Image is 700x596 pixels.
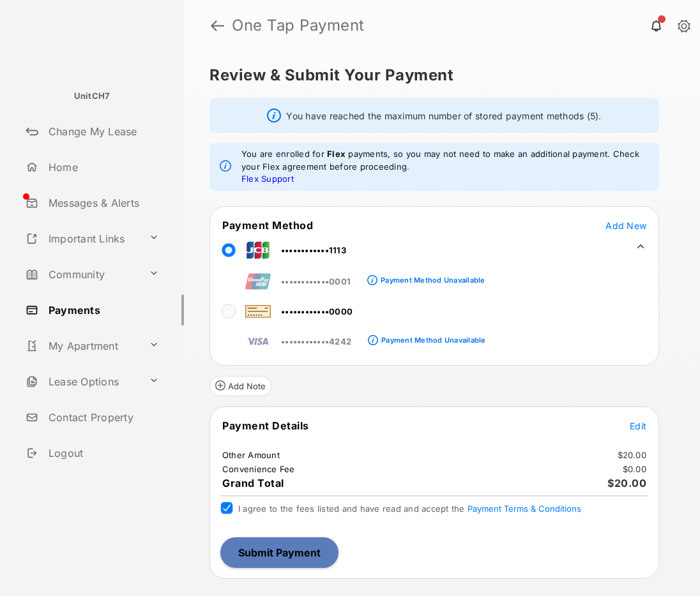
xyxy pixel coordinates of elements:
[622,463,647,475] td: $0.00
[20,331,144,361] a: My Apartment
[209,68,664,83] h5: Review & Submit Your Payment
[630,419,646,432] button: Edit
[20,116,184,147] a: Change My Lease
[238,503,581,514] span: I agree to the fees listed and have read and accept the
[327,149,346,159] strong: Flex
[381,336,485,345] div: Payment Method Unavailable
[605,219,646,232] button: Add New
[281,336,351,346] span: ••••••••••••4242
[377,265,485,287] a: Payment Method Unavailable
[220,537,339,568] button: Submit Payment
[222,419,309,432] span: Payment Details
[20,152,184,183] a: Home
[222,477,284,489] span: Grand Total
[232,18,365,33] strong: One Tap Payment
[241,174,294,184] a: Flex Support
[281,245,346,255] span: ••••••••••••1113
[468,503,581,514] button: I agree to the fees listed and have read and accept the
[605,220,646,231] span: Add New
[381,276,485,285] div: Payment Method Unavailable
[20,223,144,254] a: Important Links
[20,188,184,218] a: Messages & Alerts
[630,421,646,431] span: Edit
[74,90,110,103] p: UnitCH7
[281,306,353,317] span: ••••••••••••0000
[241,148,649,186] em: You are enrolled for payments, so you may not need to make an additional payment. Check your Flex...
[607,477,646,489] span: $20.00
[617,449,648,461] td: $20.00
[20,295,184,325] a: Payments
[378,325,485,347] a: Payment Method Unavailable
[209,98,659,133] div: You have reached the maximum number of stored payment methods (5).
[222,463,296,475] td: Convenience Fee
[281,276,351,287] span: ••••••••••••0001
[20,438,184,468] a: Logout
[222,449,280,461] td: Other Amount
[20,402,184,433] a: Contact Property
[20,259,144,290] a: Community
[20,366,144,397] a: Lease Options
[209,376,271,396] button: Add Note
[222,219,313,232] span: Payment Method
